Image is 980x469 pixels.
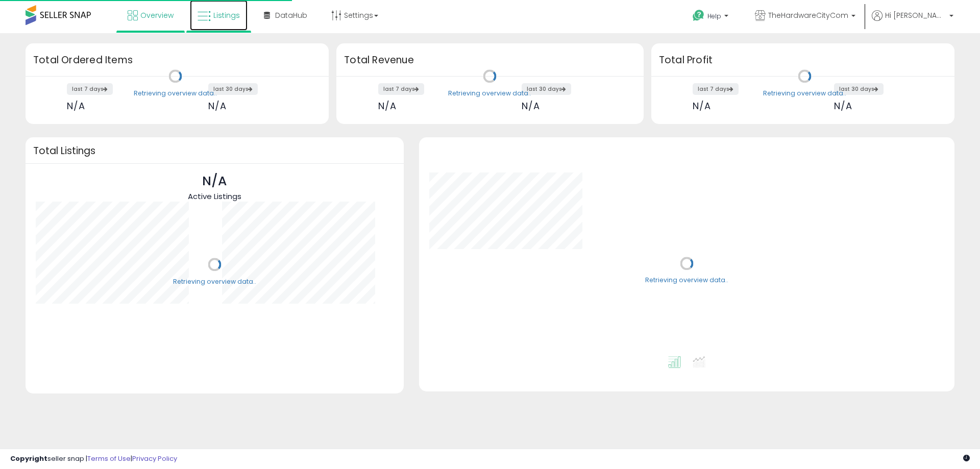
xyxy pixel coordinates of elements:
[87,454,131,463] a: Terms of Use
[134,89,217,98] div: Retrieving overview data..
[132,454,177,463] a: Privacy Policy
[275,10,307,20] span: DataHub
[448,89,531,98] div: Retrieving overview data..
[768,10,848,20] span: TheHardwareCityCom
[684,2,739,33] a: Help
[763,89,846,98] div: Retrieving overview data..
[885,10,946,20] span: Hi [PERSON_NAME]
[645,276,728,285] div: Retrieving overview data..
[140,10,174,20] span: Overview
[213,10,240,20] span: Listings
[692,9,705,22] i: Get Help
[173,277,256,286] div: Retrieving overview data..
[872,10,953,33] a: Hi [PERSON_NAME]
[10,454,47,463] strong: Copyright
[707,12,721,20] span: Help
[10,454,177,464] div: seller snap | |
